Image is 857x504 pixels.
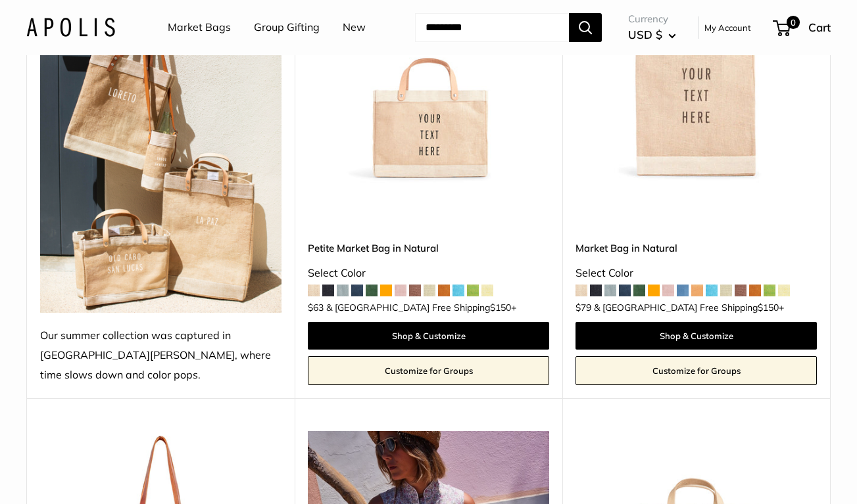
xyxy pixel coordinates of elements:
div: Our summer collection was captured in [GEOGRAPHIC_DATA][PERSON_NAME], where time slows down and c... [40,326,282,385]
a: Shop & Customize [308,322,549,350]
div: Select Color [575,263,817,283]
span: 0 [787,16,800,29]
button: USD $ [628,24,676,45]
span: Cart [808,20,831,34]
span: $150 [758,302,779,313]
a: 0 Cart [774,17,831,38]
a: Customize for Groups [575,356,817,385]
span: $150 [490,302,511,313]
span: & [GEOGRAPHIC_DATA] Free Shipping + [594,303,784,312]
span: $63 [308,302,324,313]
a: Group Gifting [254,18,320,37]
input: Search... [415,13,569,42]
a: My Account [704,20,751,35]
a: New [343,18,366,37]
a: Market Bag in Natural [575,241,817,256]
span: $79 [575,302,591,313]
span: USD $ [628,28,662,41]
button: Search [569,13,602,42]
span: Currency [628,10,676,28]
a: Market Bags [168,18,231,37]
div: Select Color [308,263,549,283]
img: Apolis [26,18,115,37]
a: Customize for Groups [308,356,549,385]
a: Shop & Customize [575,322,817,350]
a: Petite Market Bag in Natural [308,241,549,256]
span: & [GEOGRAPHIC_DATA] Free Shipping + [326,303,516,312]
